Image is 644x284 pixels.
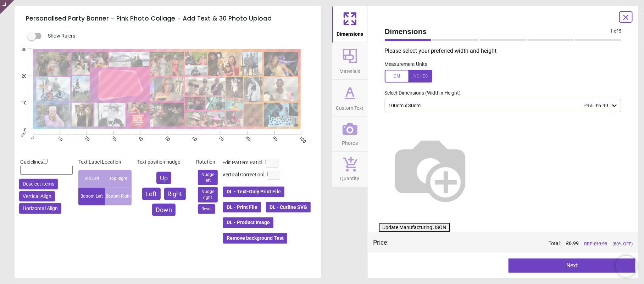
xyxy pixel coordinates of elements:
[13,73,27,79] span: 20
[584,241,607,247] span: RRP
[78,170,105,188] div: Top Left
[342,136,358,147] span: Photos
[198,187,218,203] button: Nudge right
[595,103,608,108] span: £6.99
[222,232,288,244] button: Remove background Test
[152,204,176,216] button: Down
[373,238,389,247] div: Price :
[388,103,611,109] div: 100cm x 30cm
[400,240,633,247] div: Total:
[509,259,635,273] button: Next
[385,124,476,214] img: Helper for size comparison
[566,240,579,247] span: £
[332,80,368,117] button: Custom Text
[198,204,215,214] button: Reset
[340,172,360,182] span: Quantity
[137,159,190,166] div: Text position nudge
[340,64,360,75] span: Materials
[569,240,579,246] span: 6.99
[616,256,637,277] iframe: Brevo live chat
[612,241,633,247] span: (50% OFF)
[32,32,321,40] div: Show Rulers
[142,188,161,200] button: Left
[19,191,55,202] button: Vertical Align
[222,159,261,166] label: Edit Pattern Ratio
[198,170,218,186] button: Nudge left
[19,203,61,214] button: Horizontal Align
[156,172,171,184] button: Up
[19,179,58,189] button: Deselect items
[13,47,27,53] span: 30
[584,103,593,108] span: £14
[78,188,105,205] div: Bottom Left
[379,223,450,232] button: Update Manufacturing JSON
[196,159,220,166] div: Rotation
[337,27,363,38] span: Dimensions
[105,170,132,188] div: Top Right
[594,241,607,246] span: £ 13.98
[13,100,27,106] span: 10
[265,201,311,214] button: DL - Cutline SVG
[385,47,627,55] p: Please select your preferred width and height
[379,90,461,97] label: Select Dimensions (Width x Height)
[385,26,611,36] span: Dimensions
[222,217,274,229] button: DL - Product Image
[222,201,262,214] button: DL - Print File
[222,171,263,178] label: Vertical Correction
[222,186,285,198] button: DL - Text-Only Print File
[332,152,368,187] button: Quantity
[26,11,310,26] h5: Personalised Party Banner - Pink Photo Collage - Add Text & 30 Photo Upload
[164,188,186,200] button: Right
[336,101,364,112] span: Custom Text
[78,159,132,166] div: Text Label Location
[13,127,27,133] span: 0
[20,159,43,165] span: Guidelines
[332,117,368,152] button: Photos
[332,6,368,42] button: Dimensions
[610,28,621,34] span: 1 of 5
[332,43,368,80] button: Materials
[105,188,132,205] div: Bottom Right
[385,61,428,68] label: Measurement Units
